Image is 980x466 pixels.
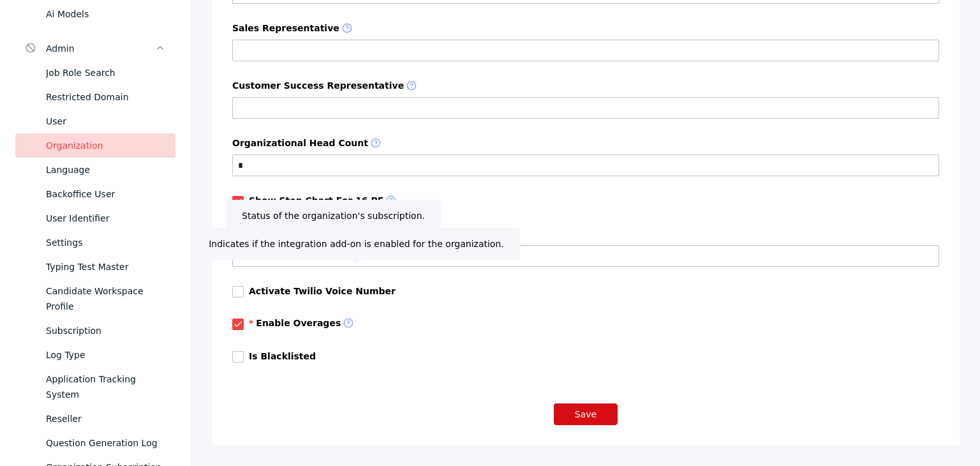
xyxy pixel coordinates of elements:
[46,114,165,129] div: User
[46,186,165,202] div: Backoffice User
[232,229,939,240] label: Question Csv Export Limit
[15,230,175,255] a: Settings
[15,158,175,182] a: Language
[15,2,175,26] a: Ai Models
[46,323,165,338] div: Subscription
[46,347,165,363] div: Log Type
[15,431,175,455] a: Question Generation Log
[249,351,316,361] label: Is Blacklisted
[15,133,175,158] a: Organization
[15,255,175,279] a: Typing Test Master
[15,85,175,109] a: Restricted Domain
[46,138,165,153] div: Organization
[46,89,165,105] div: Restricted Domain
[232,138,939,149] label: Organizational Head Count
[46,411,165,426] div: Reseller
[46,41,155,56] div: Admin
[46,211,165,226] div: User Identifier
[15,343,175,367] a: Log Type
[46,65,165,80] div: Job Role Search
[15,319,175,343] a: Subscription
[46,283,165,314] div: Candidate Workspace Profile
[249,195,399,207] label: Show Sten Chart For 16 PF
[46,162,165,177] div: Language
[46,6,165,22] div: Ai Models
[249,286,396,296] label: Activate Twilio Voice Number
[15,407,175,431] a: Reseller
[15,279,175,319] a: Candidate Workspace Profile
[15,182,175,206] a: Backoffice User
[232,80,939,92] label: Customer Success Representative
[46,235,165,250] div: Settings
[249,318,356,329] label: Enable Overages
[15,367,175,407] a: Application Tracking System
[15,61,175,85] a: Job Role Search
[46,435,165,451] div: Question Generation Log
[232,23,939,34] label: Sales Representative
[15,206,175,230] a: User Identifier
[554,403,618,425] button: Save
[46,372,165,402] div: Application Tracking System
[46,259,165,274] div: Typing Test Master
[15,109,175,133] a: User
